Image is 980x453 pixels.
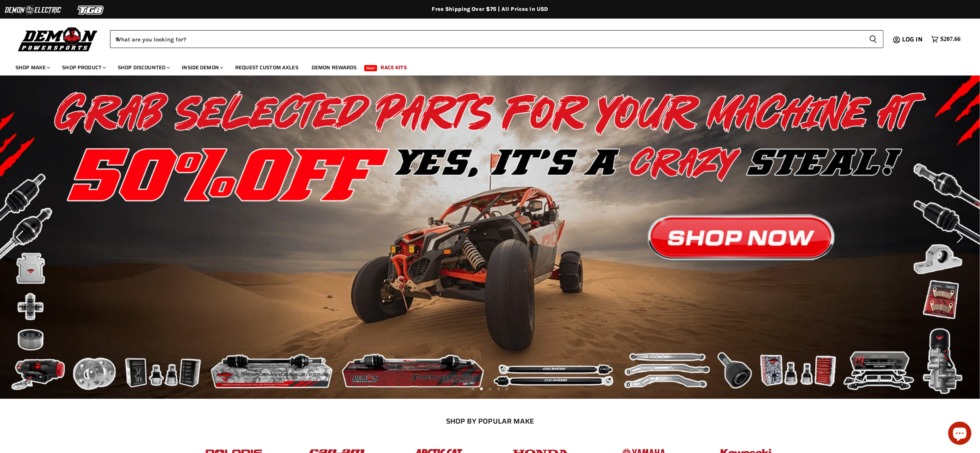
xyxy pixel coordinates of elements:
li: Page dot 3 [489,388,491,390]
h2: SHOP BY POPULAR MAKE [189,417,791,425]
span: New! [364,65,377,71]
a: Request Custom Axles [229,60,304,75]
img: Demon Electric Logo 2 [4,3,62,17]
img: Demon Powersports [16,25,100,53]
img: TGB Logo 2 [62,3,120,17]
a: Race Kits [375,60,413,75]
span: Log in [902,34,923,44]
a: Shop Product [56,60,110,75]
a: Demon Rewards [306,60,363,75]
button: Search [863,30,884,48]
li: Page dot 4 [497,388,500,390]
span: $207.66 [940,36,961,43]
li: Page dot 2 [480,388,483,390]
button: Next [951,230,966,245]
a: Shop Discounted [112,60,174,75]
input: When autocomplete results are available use up and down arrows to review and enter to select [110,30,863,48]
a: Shop Make [10,60,55,75]
div: Free Shipping Over $75 | All Prices In USD [180,6,800,13]
button: Previous [14,230,29,245]
a: Inside Demon [176,60,228,75]
a: Log in [899,36,927,43]
li: Page dot 1 [472,388,474,390]
form: Product [110,30,884,48]
inbox-online-store-chat: Shopify online store chat [946,422,974,447]
li: Page dot 5 [506,388,508,390]
ul: Main menu [10,57,959,75]
a: $207.66 [927,34,964,45]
